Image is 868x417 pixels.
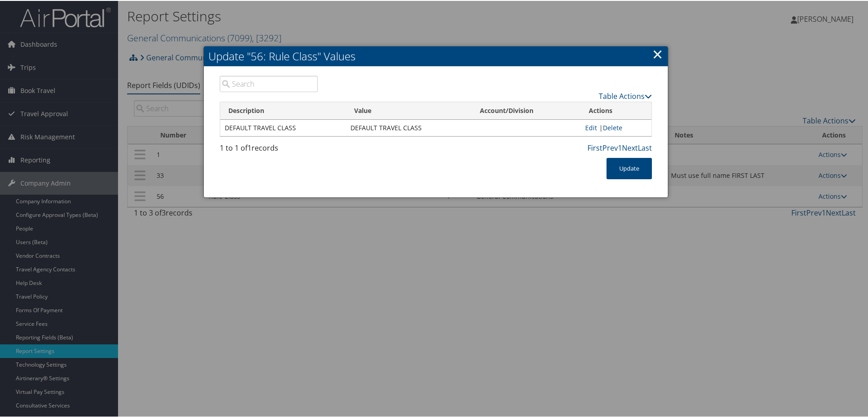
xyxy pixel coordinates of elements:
[638,142,652,152] a: Last
[472,101,581,119] th: Account/Division: activate to sort column ascending
[587,142,602,152] a: First
[220,119,346,135] td: DEFAULT TRAVEL CLASS
[607,157,652,178] button: Update
[220,101,346,119] th: Description: activate to sort column descending
[247,142,252,152] span: 1
[346,119,472,135] td: DEFAULT TRAVEL CLASS
[652,44,663,62] a: ×
[585,123,597,131] a: Edit
[622,142,638,152] a: Next
[599,90,652,100] a: Table Actions
[220,75,318,91] input: Search
[220,142,318,157] div: 1 to 1 of records
[618,142,622,152] a: 1
[581,119,651,135] td: |
[581,101,651,119] th: Actions
[603,123,622,131] a: Delete
[204,45,668,65] h2: Update "56: Rule Class" Values
[346,101,472,119] th: Value: activate to sort column ascending
[602,142,618,152] a: Prev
